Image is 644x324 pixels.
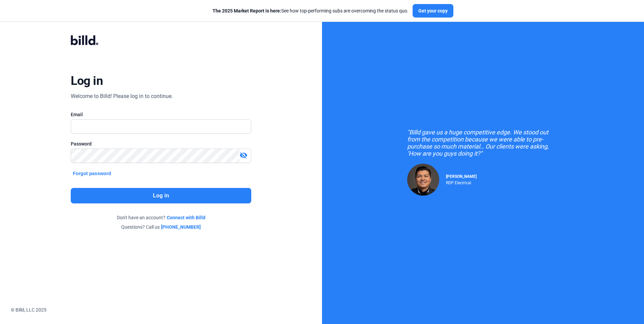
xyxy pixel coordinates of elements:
span: [PERSON_NAME] [446,174,477,179]
div: Don't have an account? [71,214,251,221]
button: Log in [71,188,251,203]
div: Email [71,111,251,118]
div: Log in [71,73,103,88]
span: The 2025 Market Report is here: [213,8,281,13]
div: Password [71,140,251,147]
div: Questions? Call us [71,224,251,230]
a: Connect with Billd [167,214,205,221]
div: "Billd gave us a huge competitive edge. We stood out from the competition because we were able to... [407,129,559,157]
mat-icon: visibility_off [239,151,248,159]
img: Raul Pacheco [407,164,439,196]
div: See how top-performing subs are overcoming the status quo. [213,7,409,14]
div: Welcome to Billd! Please log in to continue. [71,92,173,100]
button: Get your copy [413,4,453,18]
a: [PHONE_NUMBER] [161,224,201,230]
div: RDP Electrical [446,179,477,185]
button: Forgot password [71,170,113,177]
